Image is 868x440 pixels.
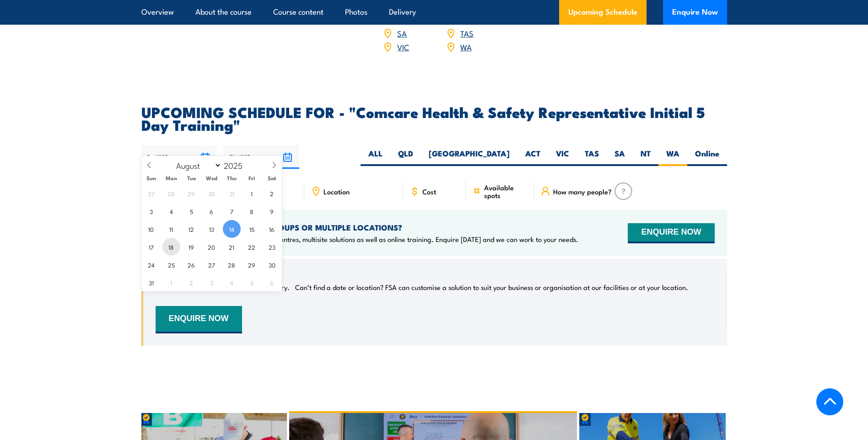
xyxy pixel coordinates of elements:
[221,175,242,181] span: Thu
[162,202,180,220] span: August 4, 2025
[577,148,607,166] label: TAS
[172,159,221,171] select: Month
[460,41,472,52] a: WA
[263,274,281,291] span: September 6, 2025
[156,306,242,333] button: ENQUIRE NOW
[607,148,633,166] label: SA
[224,145,299,169] input: To date
[262,175,282,181] span: Sat
[203,238,221,256] span: August 20, 2025
[142,256,160,274] span: August 24, 2025
[323,188,350,195] span: Location
[361,148,390,166] label: ALL
[223,220,241,238] span: August 14, 2025
[142,274,160,291] span: August 31, 2025
[203,184,221,202] span: July 30, 2025
[243,220,261,238] span: August 15, 2025
[460,27,474,38] a: TAS
[221,160,252,171] input: Year
[658,148,687,166] label: WA
[223,202,241,220] span: August 7, 2025
[553,188,612,195] span: How many people?
[183,220,200,238] span: August 12, 2025
[183,256,200,274] span: August 26, 2025
[518,148,548,166] label: ACT
[223,184,241,202] span: July 31, 2025
[295,283,688,292] p: Can’t find a date or location? FSA can customise a solution to suit your business or organisation...
[162,274,180,291] span: September 1, 2025
[397,27,407,38] a: SA
[183,238,200,256] span: August 19, 2025
[181,175,201,181] span: Tue
[142,184,160,202] span: July 27, 2025
[142,202,160,220] span: August 3, 2025
[142,238,160,256] span: August 17, 2025
[162,238,180,256] span: August 18, 2025
[223,238,241,256] span: August 21, 2025
[263,202,281,220] span: August 9, 2025
[243,202,261,220] span: August 8, 2025
[390,148,421,166] label: QLD
[201,175,221,181] span: Wed
[242,175,262,181] span: Fri
[203,274,221,291] span: September 3, 2025
[223,274,241,291] span: September 4, 2025
[162,220,180,238] span: August 11, 2025
[263,238,281,256] span: August 23, 2025
[223,256,241,274] span: August 28, 2025
[162,184,180,202] span: July 28, 2025
[263,220,281,238] span: August 16, 2025
[156,235,578,244] p: We offer onsite training, training at our centres, multisite solutions as well as online training...
[183,184,200,202] span: July 29, 2025
[203,256,221,274] span: August 27, 2025
[183,202,200,220] span: August 5, 2025
[687,148,727,166] label: Online
[421,148,518,166] label: [GEOGRAPHIC_DATA]
[203,202,221,220] span: August 6, 2025
[243,238,261,256] span: August 22, 2025
[156,222,578,232] h4: NEED TRAINING FOR LARGER GROUPS OR MULTIPLE LOCATIONS?
[263,256,281,274] span: August 30, 2025
[183,274,200,291] span: September 2, 2025
[628,223,714,243] button: ENQUIRE NOW
[484,183,528,199] span: Available spots
[548,148,577,166] label: VIC
[141,175,162,181] span: Sun
[243,184,261,202] span: August 1, 2025
[142,220,160,238] span: August 10, 2025
[263,184,281,202] span: August 2, 2025
[203,220,221,238] span: August 13, 2025
[243,274,261,291] span: September 5, 2025
[141,145,217,169] input: From date
[161,175,181,181] span: Mon
[397,41,409,52] a: VIC
[141,105,727,131] h2: UPCOMING SCHEDULE FOR - "Comcare Health & Safety Representative Initial 5 Day Training"
[162,256,180,274] span: August 25, 2025
[422,188,436,195] span: Cost
[243,256,261,274] span: August 29, 2025
[633,148,658,166] label: NT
